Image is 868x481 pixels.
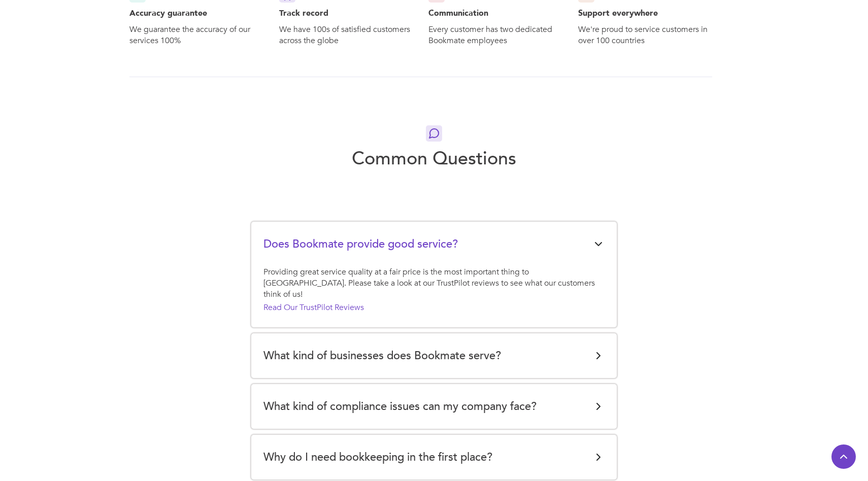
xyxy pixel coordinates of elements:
[263,346,501,366] h5: What kind of businesses does Bookmate serve?
[263,396,537,417] h5: What kind of compliance issues can my company face?
[263,266,605,300] div: Providing great service quality at a fair price is the most important thing to [GEOGRAPHIC_DATA]....
[279,8,414,19] h6: Track record
[578,8,713,19] h6: Support everywhere
[279,24,414,46] div: We have 100s of satisfied customers across the globe
[428,24,563,46] div: Every customer has two dedicated Bookmate employees
[263,302,364,313] a: Read Our TrustPilot Reviews
[263,447,492,467] h5: Why do I need bookkeeping in the first place?
[578,24,713,46] div: We're proud to service customers in over 100 countries
[129,24,264,46] div: We guarantee the accuracy of our services 100%
[352,147,516,171] h3: Common Questions
[428,8,563,19] h6: Communication
[129,8,264,19] h6: Accuracy guarantee
[263,234,458,254] h5: Does Bookmate provide good service?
